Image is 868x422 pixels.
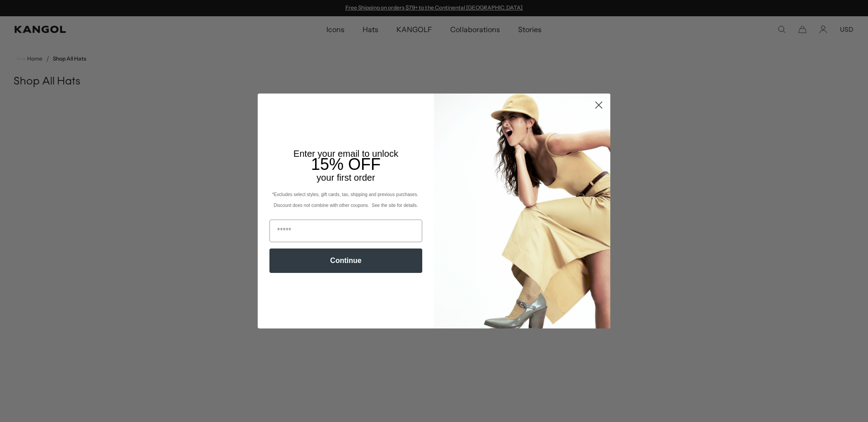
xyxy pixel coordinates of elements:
span: 15% OFF [311,155,381,173]
button: Continue [269,249,422,273]
span: your first order [316,173,375,183]
span: *Excludes select styles, gift cards, tax, shipping and previous purchases. Discount does not comb... [272,192,420,208]
span: Enter your email to unlock [293,149,398,159]
img: 93be19ad-e773-4382-80b9-c9d740c9197f.jpeg [434,94,610,328]
button: Close dialog [591,97,607,113]
input: Email [269,220,422,242]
